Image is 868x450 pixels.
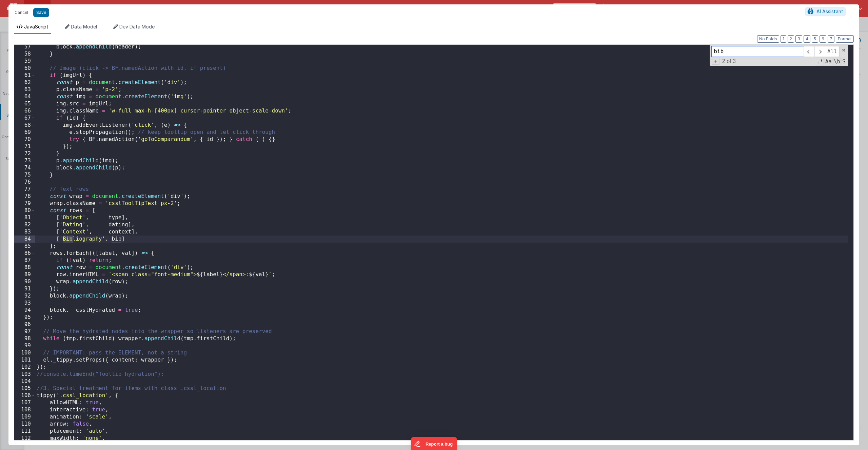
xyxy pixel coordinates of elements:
div: 80 [14,207,35,214]
div: 105 [14,385,35,392]
div: 72 [14,150,35,157]
div: 96 [14,321,35,328]
button: 1 [781,35,786,43]
div: 89 [14,271,35,278]
span: AI Assistant [816,8,843,14]
span: Search In Selection [842,58,846,65]
div: 107 [14,399,35,406]
div: 62 [14,79,35,86]
div: 78 [14,193,35,200]
div: 84 [14,236,35,243]
div: 79 [14,200,35,207]
span: CaseSensitive Search [825,58,832,65]
div: 106 [14,392,35,399]
div: 65 [14,100,35,107]
button: Save [33,8,49,17]
div: 75 [14,171,35,179]
div: 99 [14,342,35,349]
div: 100 [14,349,35,356]
span: Dev Data Model [119,24,156,29]
input: Search for [711,46,804,57]
div: 95 [14,314,35,321]
div: 92 [14,292,35,300]
button: Cancel [11,8,32,17]
button: 3 [795,35,802,43]
button: Format [836,35,854,43]
div: 82 [14,221,35,228]
button: No Folds [757,35,779,43]
span: Toggel Replace mode [712,58,719,65]
div: 97 [14,328,35,335]
div: 58 [14,50,35,58]
div: 59 [14,58,35,65]
div: 57 [14,43,35,50]
span: 2 of 3 [719,58,738,64]
div: 93 [14,300,35,307]
div: 87 [14,257,35,264]
div: 98 [14,335,35,342]
button: 6 [820,35,826,43]
div: 104 [14,378,35,385]
div: 70 [14,136,35,143]
div: 69 [14,129,35,136]
div: 111 [14,428,35,435]
span: Alt-Enter [825,46,840,57]
div: 109 [14,413,35,421]
button: 4 [804,35,810,43]
div: 91 [14,285,35,292]
button: 2 [788,35,794,43]
div: 71 [14,143,35,150]
div: 77 [14,186,35,193]
div: 85 [14,243,35,250]
div: 103 [14,371,35,378]
div: 76 [14,179,35,186]
div: 66 [14,107,35,115]
div: 90 [14,278,35,285]
div: 64 [14,93,35,100]
div: 102 [14,364,35,371]
div: 67 [14,115,35,122]
div: 61 [14,72,35,79]
div: 68 [14,122,35,129]
div: 81 [14,214,35,221]
div: 60 [14,65,35,72]
div: 63 [14,86,35,93]
div: 83 [14,228,35,236]
div: 108 [14,406,35,413]
div: 110 [14,421,35,428]
div: 74 [14,164,35,171]
div: 101 [14,356,35,364]
button: 5 [812,35,818,43]
div: 86 [14,250,35,257]
span: Data Model [71,24,97,29]
button: 7 [828,35,834,43]
button: AI Assistant [805,7,846,16]
div: 73 [14,157,35,164]
div: 112 [14,435,35,442]
div: 94 [14,307,35,314]
span: JavaScript [24,24,48,29]
div: 88 [14,264,35,271]
span: Whole Word Search [833,58,841,65]
span: RegExp Search [816,58,824,65]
